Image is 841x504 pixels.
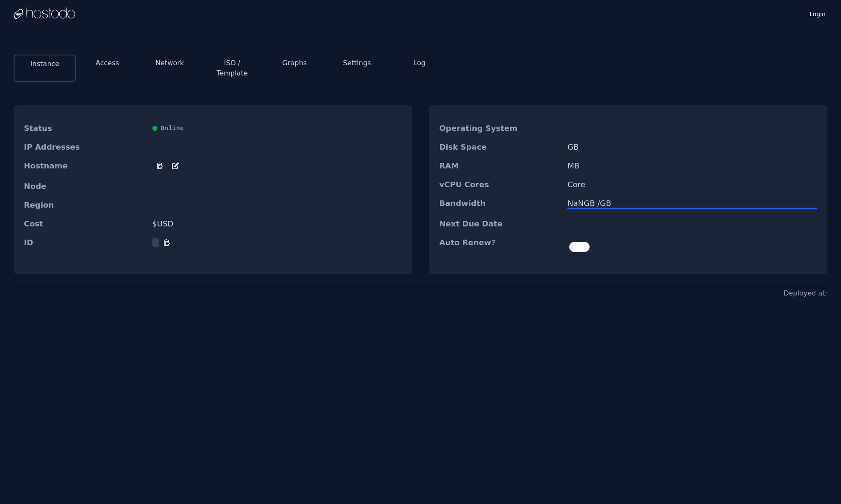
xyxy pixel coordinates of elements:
dt: vCPU Cores [439,180,561,189]
div: NaN GB / GB [567,199,817,208]
button: Network [155,58,184,68]
dt: ID [24,238,146,247]
dt: Node [24,182,146,191]
button: Access [96,58,119,68]
dt: Status [24,124,146,133]
dd: $ USD [152,220,402,228]
dt: Auto Renew? [439,238,561,255]
dt: IP Addresses [24,143,146,151]
dt: Disk Space [439,143,561,151]
dt: Operating System [439,124,561,133]
dd: GB [567,143,817,151]
button: Log [413,58,426,68]
a: Login [808,8,827,18]
dt: RAM [439,162,561,170]
dt: Region [24,201,146,209]
dd: Core [567,180,817,189]
div: Deployed at: [783,288,827,298]
dt: Next Due Date [439,220,561,228]
dt: Cost [24,220,146,228]
dt: Bandwidth [439,199,561,209]
button: Settings [343,58,371,68]
button: Graphs [282,58,307,68]
div: Online [152,124,402,133]
dd: MB [567,162,817,170]
img: Logo [14,7,75,20]
button: ISO / Template [208,58,256,78]
button: Instance [30,59,59,69]
dt: Hostname [24,162,146,172]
